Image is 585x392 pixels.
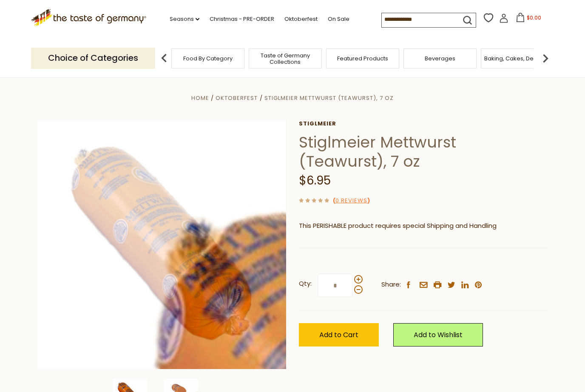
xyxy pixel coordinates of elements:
button: $0.00 [510,13,546,26]
a: Food By Category [183,55,233,62]
a: Oktoberfest [284,14,318,24]
a: Stiglmeier Mettwurst (Teawurst), 7 oz [264,94,394,102]
button: Add to Cart [299,323,379,347]
a: Beverages [425,55,455,62]
a: Home [191,94,209,102]
li: We will ship this product in heat-protective packaging and ice. [307,238,548,248]
strong: Qty: [299,278,312,289]
a: 0 Reviews [335,196,367,205]
a: Seasons [170,14,199,24]
span: $0.00 [527,14,541,21]
a: Featured Products [337,55,388,62]
img: previous arrow [156,50,173,67]
input: Qty: [318,274,352,297]
a: Oktoberfest [216,94,258,102]
a: Christmas - PRE-ORDER [210,14,274,24]
span: $6.95 [299,172,331,189]
span: Add to Cart [319,330,358,340]
img: next arrow [537,50,554,67]
a: Baking, Cakes, Desserts [484,55,550,62]
a: Add to Wishlist [393,323,483,347]
h1: Stiglmeier Mettwurst (Teawurst), 7 oz [299,133,548,171]
p: Choice of Categories [31,48,155,68]
a: On Sale [328,14,349,24]
span: ( ) [333,196,370,205]
a: Taste of Germany Collections [251,52,319,65]
img: Stiglmeier Mettwurst (Teawurst), 7 oz [37,120,286,369]
p: This PERISHABLE product requires special Shipping and Handling [299,221,548,231]
span: Share: [381,279,401,290]
a: Stiglmeier [299,120,548,127]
